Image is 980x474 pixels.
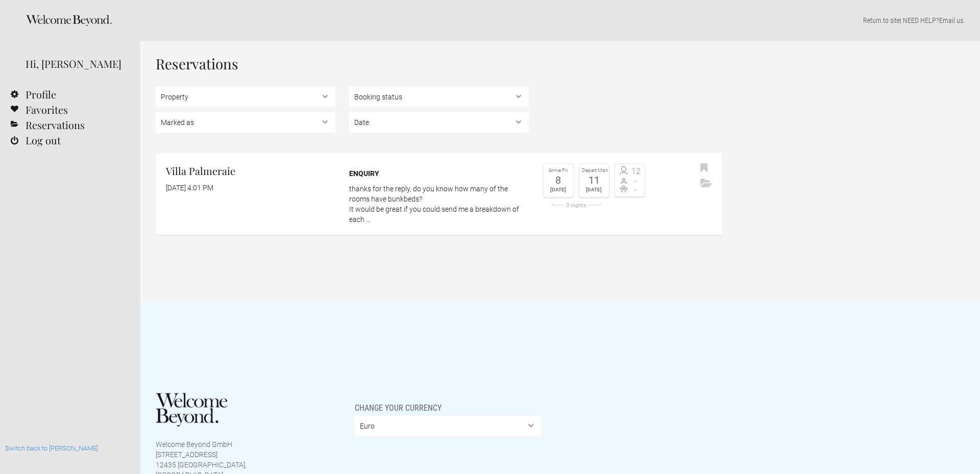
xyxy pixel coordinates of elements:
p: | NEED HELP? . [156,15,965,26]
a: Villa Palmeraie [DATE] 4:01 PM Enquiry thanks for the reply, do you know how many of the rooms ha... [156,153,722,235]
select: , , , [156,112,335,133]
div: Arrive Fri [546,166,571,175]
flynt-date-display: [DATE] 4:01 PM [166,184,213,192]
button: Archive [698,176,715,191]
select: , , [349,87,529,107]
div: Hi, [PERSON_NAME] [26,56,125,71]
div: Enquiry [349,168,529,179]
button: Bookmark [698,161,710,176]
span: - [630,177,642,185]
h2: Villa Palmeraie [166,163,335,179]
a: Switch back to [PERSON_NAME] [5,444,98,452]
div: [DATE] [582,185,606,194]
select: , [349,112,529,133]
div: 11 [582,175,606,185]
div: [DATE] [546,185,571,194]
img: Welcome Beyond [156,393,228,427]
div: Depart Mon [582,166,606,175]
span: Change your currency [355,393,442,413]
p: thanks for the reply, do you know how many of the rooms have bunkbeds? It would be great if you c... [349,184,529,224]
a: Email us [939,16,963,24]
div: 3 nights [543,203,609,208]
span: 12 [630,167,642,176]
select: Change your currency [355,416,542,436]
h1: Reservations [156,56,722,71]
span: - [630,186,642,194]
div: 8 [546,175,571,185]
a: Return to site [863,16,900,24]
